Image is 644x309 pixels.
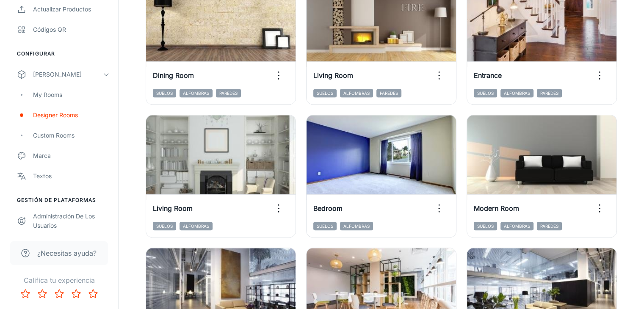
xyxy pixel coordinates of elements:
button: Rate 1 star [17,285,34,302]
span: Alfombras [500,222,533,230]
span: Alfombras [500,89,533,97]
div: Custom Rooms [33,131,110,140]
span: Alfombras [340,89,373,97]
div: My Rooms [33,90,110,99]
span: Suelos [474,89,497,97]
span: Alfombras [340,222,373,230]
div: Administración de los usuarios [33,212,110,230]
span: Suelos [153,89,176,97]
button: Rate 2 star [34,285,51,302]
span: Alfombras [180,89,213,97]
span: Suelos [153,222,176,230]
span: ¿Necesitas ayuda? [37,248,97,258]
h6: Entrance [474,70,502,80]
button: Rate 5 star [85,285,102,302]
span: Paredes [537,222,562,230]
span: Paredes [537,89,562,97]
div: [PERSON_NAME] [33,70,103,79]
span: Suelos [474,222,497,230]
button: Rate 4 star [68,285,85,302]
h6: Living Room [313,70,353,80]
h6: Dining Room [153,70,194,80]
h6: Modern Room [474,203,519,213]
div: Textos [33,171,110,181]
h6: Living Room [153,203,193,213]
span: Paredes [376,89,401,97]
button: Rate 3 star [51,285,68,302]
span: Suelos [313,222,337,230]
div: Códigos QR [33,25,110,34]
p: Califica tu experiencia [7,275,111,285]
span: Alfombras [180,222,213,230]
h6: Bedroom [313,203,343,213]
div: Marca [33,151,110,160]
span: Suelos [313,89,337,97]
span: Paredes [216,89,241,97]
div: Designer Rooms [33,110,110,120]
div: Actualizar productos [33,5,110,14]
